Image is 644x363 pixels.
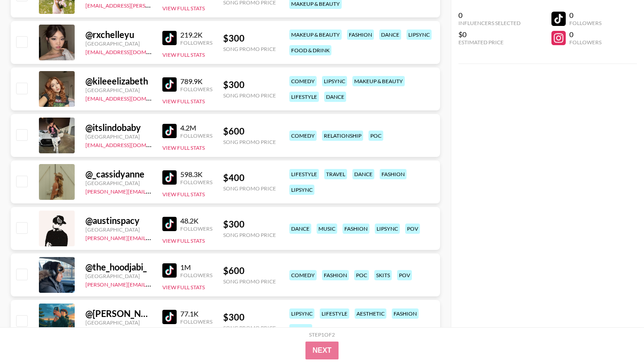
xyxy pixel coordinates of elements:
div: lipsync [407,30,432,40]
div: Followers [180,272,212,279]
div: comedy [289,76,317,86]
div: @ itslindobaby [85,122,152,133]
div: [GEOGRAPHIC_DATA] [85,319,152,326]
div: fashion [392,308,419,319]
div: fashion [380,169,407,179]
div: travel [324,169,347,179]
div: 219.2K [180,30,212,39]
div: $ 300 [223,33,276,44]
div: @ rxchelleyu [85,29,152,40]
img: TikTok [162,124,177,138]
div: Song Promo Price [223,185,276,192]
div: makeup & beauty [352,76,405,86]
div: 48.2K [180,216,212,225]
button: Next [305,342,339,359]
div: Song Promo Price [223,325,276,331]
div: dance [352,169,374,179]
div: [GEOGRAPHIC_DATA] [85,180,152,186]
div: Followers [180,132,212,139]
a: [EMAIL_ADDRESS][DOMAIN_NAME] [85,93,175,102]
div: $ 300 [223,312,276,323]
div: $ 600 [223,265,276,276]
button: View Full Stats [162,191,205,198]
img: TikTok [162,170,177,185]
div: poc [369,131,383,141]
a: [PERSON_NAME][EMAIL_ADDRESS][DOMAIN_NAME] [85,279,218,288]
div: Followers [180,318,212,325]
div: Song Promo Price [223,46,276,52]
div: $ 300 [223,219,276,230]
div: @ the_hoodjabi_ [85,262,152,273]
div: relationship [322,131,363,141]
div: Followers [180,39,212,46]
div: Estimated Price [458,39,521,46]
a: [EMAIL_ADDRESS][DOMAIN_NAME] [85,140,175,148]
div: $ 600 [223,126,276,137]
div: 789.9K [180,77,212,86]
div: pov [397,270,412,280]
div: lipsync [375,224,400,234]
a: [EMAIL_ADDRESS][PERSON_NAME][DOMAIN_NAME] [85,0,218,9]
img: TikTok [162,77,177,92]
div: 0 [569,30,602,39]
div: [GEOGRAPHIC_DATA] [85,87,152,93]
div: 77.1K [180,309,212,318]
button: View Full Stats [162,284,205,291]
div: $0 [458,30,521,39]
img: TikTok [162,263,177,278]
button: View Full Stats [162,237,205,244]
div: comedy [289,131,317,141]
div: Song Promo Price [223,278,276,285]
div: 598.3K [180,170,212,179]
div: 0 [458,11,521,20]
div: Followers [569,39,602,46]
div: Song Promo Price [223,92,276,99]
iframe: Drift Widget Chat Controller [599,318,633,352]
div: Influencers Selected [458,20,521,26]
div: 0 [569,11,602,20]
div: lipsync [322,76,347,86]
div: poc [354,270,369,280]
button: View Full Stats [162,51,205,58]
div: [GEOGRAPHIC_DATA] [85,133,152,140]
button: View Full Stats [162,5,205,12]
div: aesthetic [355,308,386,319]
div: 4.2M [180,123,212,132]
div: Followers [569,20,602,26]
div: lipsync [289,308,314,319]
div: 1M [180,263,212,272]
div: dance [379,30,401,40]
img: TikTok [162,310,177,324]
div: lipsync [289,185,314,195]
a: [PERSON_NAME][EMAIL_ADDRESS][DOMAIN_NAME] [85,233,218,241]
div: lifestyle [289,169,319,179]
div: [GEOGRAPHIC_DATA] [85,226,152,233]
div: $ 300 [223,79,276,90]
div: pov [405,224,420,234]
div: @ kileeelizabeth [85,76,152,87]
div: music [317,224,337,234]
div: Song Promo Price [223,232,276,238]
div: travel [289,324,312,334]
div: dance [324,92,346,102]
a: [PERSON_NAME][EMAIL_ADDRESS][PERSON_NAME][DOMAIN_NAME] [85,186,260,195]
div: @ [PERSON_NAME].adlc [85,308,152,319]
div: [GEOGRAPHIC_DATA] [85,273,152,279]
div: [GEOGRAPHIC_DATA] [85,40,152,47]
div: food & drink [289,45,331,55]
div: skits [374,270,392,280]
div: comedy [289,270,317,280]
a: [EMAIL_ADDRESS][DOMAIN_NAME] [85,47,175,55]
div: dance [289,224,311,234]
img: TikTok [162,31,177,45]
div: @ austinspacy [85,215,152,226]
div: Step 1 of 2 [309,331,335,338]
div: lifestyle [289,92,319,102]
div: Followers [180,179,212,186]
div: Song Promo Price [223,139,276,145]
div: Followers [180,86,212,93]
div: lifestyle [320,308,349,319]
img: TikTok [162,217,177,231]
div: Followers [180,225,212,232]
div: fashion [343,224,369,234]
